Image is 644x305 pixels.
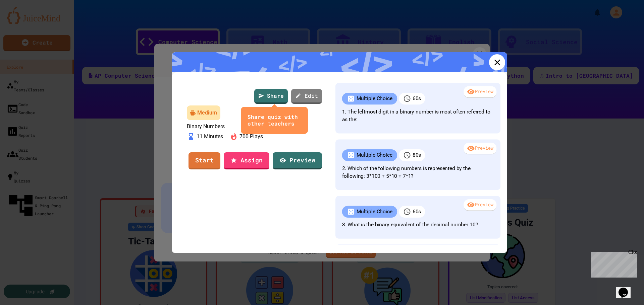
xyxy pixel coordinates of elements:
p: Binary Numbers [187,124,322,130]
div: Chat with us now!Close [3,3,46,43]
p: 60 s [413,208,421,216]
a: Start [189,152,220,169]
div: Preview [464,199,496,211]
p: Multiple Choice [357,94,392,102]
p: 80 s [413,151,421,159]
iframe: chat widget [588,249,637,278]
div: Preview [464,86,496,98]
p: 3. What is the binary equivalent of the decimal number 10? [342,221,494,229]
a: Share [254,89,288,104]
p: 1. The leftmost digit in a binary number is most often referred to as the: [342,108,494,124]
div: Share quiz with other teachers [248,113,301,127]
p: 11 Minutes [197,133,223,141]
a: Assign [224,152,269,169]
p: 700 Plays [239,133,263,141]
p: 60 s [413,94,421,102]
a: Edit [291,89,322,104]
div: Medium [197,109,217,117]
iframe: chat widget [616,278,637,298]
p: 2. Which of the following numbers is represented by the following: 3*100 + 5*10 + 7*1? [342,164,494,180]
p: Multiple Choice [357,208,392,216]
a: Preview [273,152,322,169]
div: Preview [464,143,496,155]
p: Multiple Choice [357,151,392,159]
